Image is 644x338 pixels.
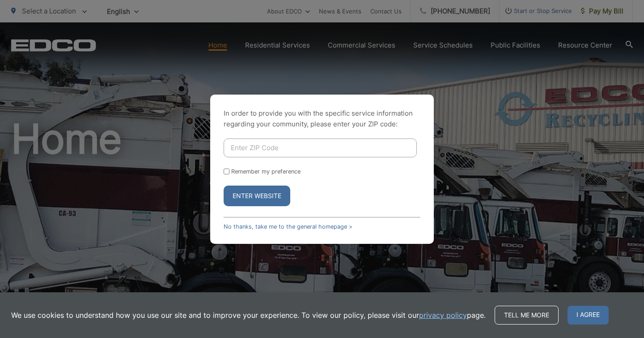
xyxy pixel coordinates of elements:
[568,306,609,325] span: I agree
[224,223,352,230] a: No thanks, take me to the general homepage >
[224,108,420,130] p: In order to provide you with the specific service information regarding your community, please en...
[11,310,486,321] p: We use cookies to understand how you use our site and to improve your experience. To view our pol...
[224,186,290,206] button: Enter Website
[419,310,467,321] a: privacy policy
[224,139,417,157] input: Enter ZIP Code
[231,168,301,175] label: Remember my preference
[495,306,559,325] a: Tell me more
